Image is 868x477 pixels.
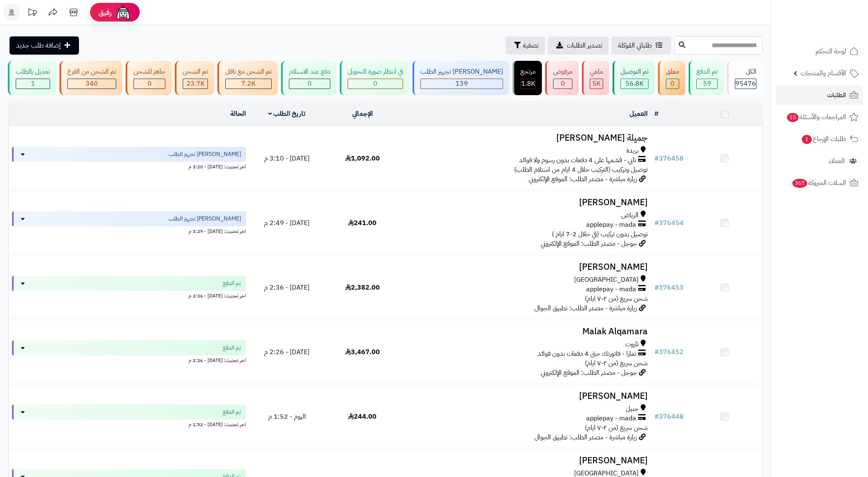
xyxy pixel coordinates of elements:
[241,79,255,89] span: 7.2K
[169,150,241,158] span: [PERSON_NAME] تجهيز الطلب
[134,79,165,89] div: 0
[279,61,338,95] a: دفع عند الاستلام 0
[656,61,687,95] a: معلق 0
[230,109,246,119] a: الحالة
[348,412,377,422] span: 244.00
[586,414,636,423] span: applepay - mada
[776,173,863,193] a: السلات المتروكة367
[585,423,648,433] span: شحن سريع (من ٢-٧ ايام)
[373,79,377,89] span: 0
[654,283,684,292] a: #376453
[12,355,246,364] div: اخر تحديث: [DATE] - 2:26 م
[12,162,246,170] div: اخر تحديث: [DATE] - 3:20 م
[687,61,725,95] a: تم الدفع 59
[544,61,580,95] a: مرفوض 0
[621,79,648,89] div: 56756
[403,456,648,465] h3: [PERSON_NAME]
[586,220,636,230] span: applepay - mada
[654,347,659,357] span: #
[216,61,279,95] a: تم الشحن مع ناقل 7.2K
[348,67,403,77] div: في انتظار صورة التحويل
[519,156,636,165] span: تابي - قسّمها على 4 دفعات بدون رسوم ولا فوائد
[10,36,79,55] a: إضافة طلب جديد
[169,215,241,223] span: [PERSON_NAME] تجهيز الطلب
[403,327,648,336] h3: Malak Alqamara
[12,291,246,300] div: اخر تحديث: [DATE] - 2:36 م
[115,4,131,21] img: ai-face.png
[348,79,403,89] div: 0
[31,79,35,89] span: 1
[552,229,648,239] span: توصيل بدون تركيب (في خلال 2-7 ايام )
[611,36,671,55] a: طلباتي المُوكلة
[520,67,536,77] div: مرتجع
[289,67,330,77] div: دفع عند الاستلام
[654,412,659,422] span: #
[345,283,380,292] span: 2,382.00
[506,36,545,55] button: تصفية
[289,79,330,89] div: 0
[534,432,637,442] span: زيارة مباشرة - مصدر الطلب: تطبيق الجوال
[264,153,310,163] span: [DATE] - 3:10 م
[735,79,756,89] span: 95476
[625,79,644,89] span: 56.8K
[264,347,310,357] span: [DATE] - 2:26 م
[541,239,637,249] span: جوجل - مصدر الطلب: الموقع الإلكتروني
[352,109,373,119] a: الإجمالي
[521,79,535,89] div: 1814
[654,347,684,357] a: #376452
[611,61,656,95] a: تم التوصيل 56.8K
[67,67,116,77] div: تم الشحن من الفرع
[626,404,639,414] span: جبيل
[786,111,846,123] span: المراجعات والأسئلة
[223,279,241,288] span: تم الدفع
[553,67,572,77] div: مرفوض
[553,79,572,89] div: 0
[173,61,216,95] a: تم الشحن 23.7K
[590,67,603,77] div: ملغي
[792,179,807,188] span: 367
[529,174,637,184] span: زيارة مباشرة - مصدر الطلب: الموقع الإلكتروني
[654,153,659,163] span: #
[345,347,380,357] span: 3,467.00
[338,61,411,95] a: في انتظار صورة التحويل 0
[666,67,679,77] div: معلق
[625,340,639,349] span: تاروت
[776,85,863,105] a: الطلبات
[511,61,544,95] a: مرتجع 1.8K
[620,67,649,77] div: تم التوصيل
[776,41,863,61] a: لوحة التحكم
[16,67,50,77] div: تعديل بالطلب
[223,408,241,416] span: تم الدفع
[148,79,152,89] span: 0
[421,79,503,89] div: 139
[264,283,310,292] span: [DATE] - 2:36 م
[725,61,764,95] a: الكل95476
[403,391,648,401] h3: [PERSON_NAME]
[521,79,535,89] span: 1.8K
[574,275,639,285] span: [GEOGRAPHIC_DATA]
[98,7,112,17] span: رفيق
[827,89,846,101] span: الطلبات
[538,349,636,359] span: تمارا - فاتورتك حتى 4 دفعات بدون فوائد
[22,4,43,23] a: تحديثات المنصة
[585,358,648,368] span: شحن سريع (من ٢-٧ ايام)
[567,41,602,50] span: تصدير الطلبات
[348,218,377,228] span: 241.00
[6,61,58,95] a: تعديل بالطلب 1
[455,79,468,89] span: 139
[618,41,652,50] span: طلباتي المُوكلة
[829,155,845,167] span: العملاء
[183,79,207,89] div: 23728
[264,218,310,228] span: [DATE] - 2:49 م
[792,177,846,189] span: السلات المتروكة
[586,285,636,294] span: applepay - mada
[403,262,648,272] h3: [PERSON_NAME]
[666,79,679,89] div: 0
[223,344,241,352] span: تم الدفع
[776,129,863,149] a: طلبات الإرجاع1
[802,135,812,144] span: 1
[787,113,799,122] span: 10
[12,226,246,235] div: اخر تحديث: [DATE] - 3:29 م
[585,294,648,304] span: شحن سريع (من ٢-٧ ايام)
[534,303,637,313] span: زيارة مباشرة - مصدر الطلب: تطبيق الجوال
